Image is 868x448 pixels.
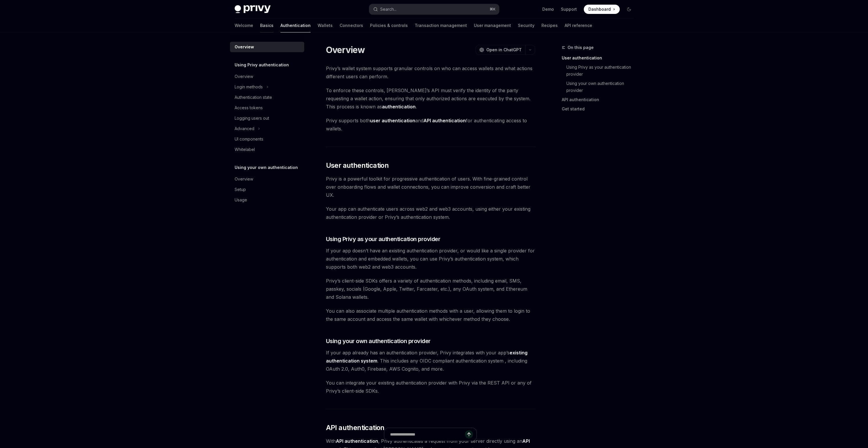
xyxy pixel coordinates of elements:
[326,349,535,373] span: If your app already has an authentication provider, Privy integrates with your app’s . This inclu...
[230,123,304,134] button: Advanced
[562,104,638,114] a: Get started
[260,19,273,32] a: Basics
[235,186,246,193] div: Setup
[326,379,535,395] span: You can integrate your existing authentication provider with Privy via the REST API or any of Pri...
[326,247,535,271] span: If your app doesn’t have an existing authentication provider, or would like a single provider for...
[318,19,333,32] a: Wallets
[235,19,253,32] a: Welcome
[230,103,304,113] a: Access tokens
[423,118,466,123] strong: API authentication
[541,19,558,32] a: Recipes
[326,64,535,81] span: Privy’s wallet system supports granular controls on who can access wallets and what actions diffe...
[235,164,298,171] h5: Using your own authentication
[370,118,415,123] strong: user authentication
[230,42,304,52] a: Overview
[235,196,247,203] div: Usage
[235,43,254,50] div: Overview
[490,7,496,12] span: ⌘ K
[465,430,473,438] button: Send message
[486,47,522,53] span: Open in ChatGPT
[588,6,611,12] span: Dashboard
[230,184,304,195] a: Setup
[230,82,304,92] button: Login methods
[624,5,634,14] button: Toggle dark mode
[370,19,408,32] a: Policies & controls
[326,307,535,323] span: You can also associate multiple authentication methods with a user, allowing them to login to the...
[476,45,525,55] button: Open in ChatGPT
[235,83,263,90] div: Login methods
[562,79,638,95] a: Using your own authentication provider
[562,53,638,63] a: User authentication
[518,19,534,32] a: Security
[326,205,535,221] span: Your app can authenticate users across web2 and web3 accounts, using either your existing authent...
[235,104,263,111] div: Access tokens
[235,61,289,68] h5: Using Privy authentication
[326,423,385,432] span: API authentication
[235,94,272,101] div: Authentication state
[326,337,431,345] span: Using your own authentication provider
[230,195,304,205] a: Usage
[326,277,535,301] span: Privy’s client-side SDKs offers a variety of authentication methods, including email, SMS, passke...
[565,19,592,32] a: API reference
[230,113,304,123] a: Logging users out
[235,136,263,143] div: UI components
[340,19,363,32] a: Connectors
[382,104,416,110] strong: authentication
[542,6,554,12] a: Demo
[326,86,535,111] span: To enforce these controls, [PERSON_NAME]’s API must verify the identity of the party requesting a...
[390,428,465,441] input: Ask a question...
[235,5,271,13] img: dark logo
[230,144,304,155] a: Whitelabel
[326,116,535,133] span: Privy supports both and for authenticating access to wallets.
[568,44,594,51] span: On this page
[230,174,304,184] a: Overview
[326,235,441,243] span: Using Privy as your authentication provider
[235,73,253,80] div: Overview
[562,95,638,104] a: API authentication
[326,161,389,170] span: User authentication
[380,6,396,13] div: Search...
[415,19,467,32] a: Transaction management
[235,125,254,132] div: Advanced
[369,4,499,14] button: Search...⌘K
[230,134,304,144] a: UI components
[280,19,311,32] a: Authentication
[235,176,253,183] div: Overview
[230,92,304,103] a: Authentication state
[235,146,255,153] div: Whitelabel
[235,115,269,122] div: Logging users out
[561,6,577,12] a: Support
[584,5,620,14] a: Dashboard
[562,63,638,79] a: Using Privy as your authentication provider
[474,19,511,32] a: User management
[326,175,535,199] span: Privy is a powerful toolkit for progressive authentication of users. With fine-grained control ov...
[326,45,365,55] h1: Overview
[230,71,304,82] a: Overview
